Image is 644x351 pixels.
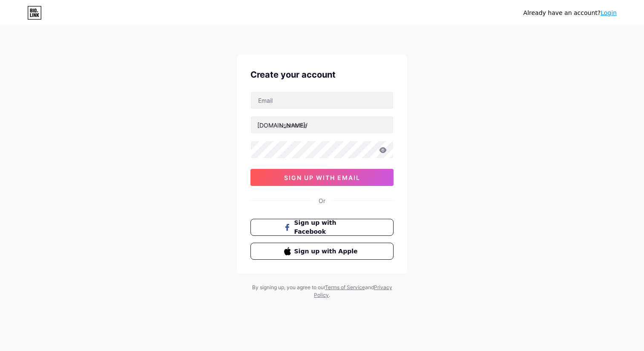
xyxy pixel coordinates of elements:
[523,9,617,17] div: Already have an account?
[294,247,360,256] span: Sign up with Apple
[319,196,325,205] div: Or
[325,284,365,290] a: Terms of Service
[250,243,394,260] button: Sign up with Apple
[250,169,394,186] button: sign up with email
[251,116,393,133] input: username
[601,9,617,16] a: Login
[250,219,394,236] button: Sign up with Facebook
[284,174,360,181] span: sign up with email
[294,218,360,236] span: Sign up with Facebook
[251,92,393,109] input: Email
[250,68,394,81] div: Create your account
[257,121,308,130] div: [DOMAIN_NAME]/
[250,284,394,299] div: By signing up, you agree to our and .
